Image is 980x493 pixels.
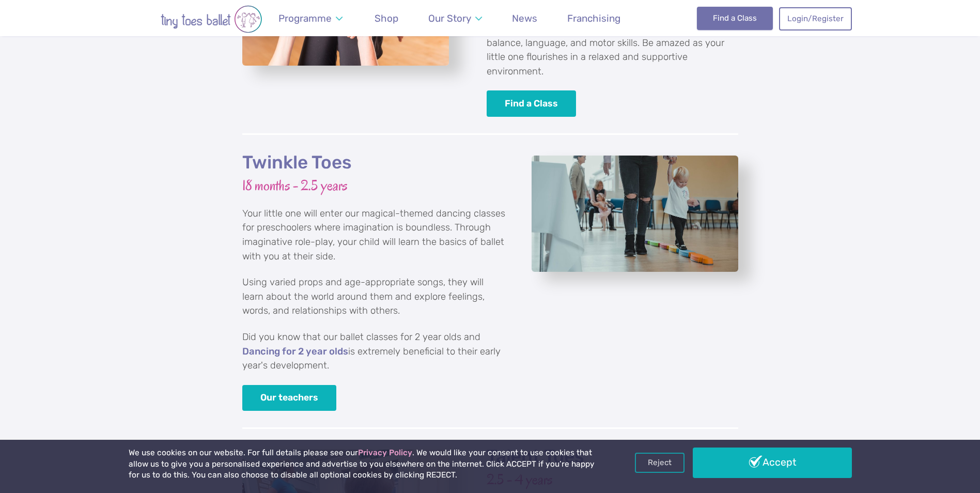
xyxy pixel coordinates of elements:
a: Dancing for 2 year olds [242,347,348,357]
p: Did you know that our ballet classes for 2 year olds and is extremely beneficial to their early y... [242,330,506,373]
a: Our teachers [242,385,337,411]
a: Franchising [563,6,626,30]
a: Find a Class [487,90,577,117]
a: Shop [370,6,403,30]
span: News [512,12,537,24]
a: Privacy Policy [358,448,412,457]
span: Programme [278,12,332,24]
a: Reject [635,453,685,472]
p: We use cookies on our website. For full details please see our . We would like your consent to us... [129,448,599,481]
h3: 18 months - 2.5 years [242,176,506,195]
a: News [507,6,542,30]
p: Your little one will enter our magical-themed dancing classes for preschoolers where imagination ... [242,207,506,264]
a: Accept [693,448,852,477]
img: tiny toes ballet [129,5,294,33]
a: View full-size image [532,156,738,272]
span: Shop [375,12,398,24]
h2: Twinkle Toes [242,151,506,174]
span: Our Story [428,12,471,24]
a: Login/Register [779,7,851,30]
p: Using varied props and age-appropriate songs, they will learn about the world around them and exp... [242,275,506,318]
a: Programme [274,6,348,30]
a: Our Story [423,6,487,30]
span: Franchising [567,12,620,24]
a: Find a Class [697,7,773,29]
